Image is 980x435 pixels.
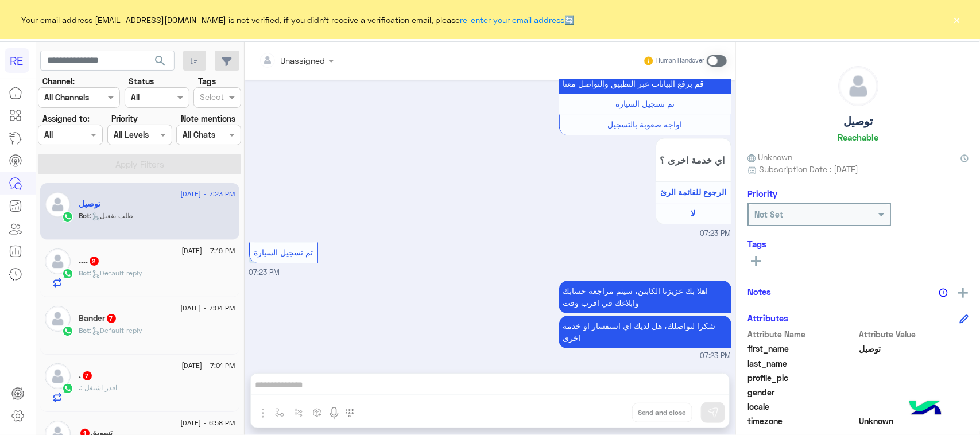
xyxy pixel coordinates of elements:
span: [DATE] - 7:01 PM [181,360,235,371]
label: Channel: [42,75,75,87]
span: [DATE] - 6:58 PM [180,418,235,428]
h6: Notes [747,286,771,297]
h5: .... [79,256,100,266]
span: null [859,386,969,398]
img: defaultAdmin.png [45,192,71,218]
span: Bot [79,269,90,277]
span: search [153,54,167,68]
span: : طلب تفعيل [90,211,134,220]
div: Select [198,91,224,106]
span: لا [691,208,696,218]
label: Tags [198,75,216,87]
h5: توصيل [843,115,873,128]
h5: Bander [79,313,117,323]
h6: Reachable [838,132,878,142]
button: Apply Filters [38,154,241,174]
label: Note mentions [181,112,235,125]
h5: توصيل [79,199,101,209]
span: 07:23 PM [249,268,280,277]
span: 2 [90,257,99,266]
button: × [951,14,963,25]
span: last_name [747,358,857,370]
span: Bot [79,326,90,335]
img: hulul-logo.png [905,389,946,429]
img: WhatsApp [62,383,73,394]
span: 7 [83,371,92,380]
img: notes [939,288,948,297]
span: Attribute Name [747,328,857,340]
div: RE [5,48,29,73]
span: اقدر اشتغل [81,383,118,392]
span: Attribute Value [859,328,969,340]
span: gender [747,386,857,398]
img: defaultAdmin.png [45,306,71,332]
span: تم تسجيل السيارة [615,99,675,108]
img: defaultAdmin.png [45,363,71,389]
span: null [859,401,969,413]
a: re-enter your email address [460,15,565,25]
span: اي خدمة اخرى ؟ [660,154,727,165]
h5: . [79,371,93,380]
label: Priority [111,112,138,125]
button: search [146,51,175,75]
span: تم تسجيل السيارة [254,247,313,257]
img: add [958,288,968,298]
span: Unknown [747,151,792,163]
span: timezone [747,415,857,427]
h6: Priority [747,188,777,199]
span: : Default reply [90,326,143,335]
span: [DATE] - 7:19 PM [181,246,235,256]
h6: Tags [747,239,969,249]
img: WhatsApp [62,325,73,337]
p: 21/8/2025, 7:23 PM [559,281,731,313]
span: . [79,383,81,392]
span: توصيل [859,343,969,355]
span: Bot [79,211,90,220]
span: 07:23 PM [700,228,731,239]
span: اواجه صعوبة بالتسجيل [608,119,683,129]
small: Human Handover [656,56,704,65]
img: defaultAdmin.png [839,67,878,106]
span: : Default reply [90,269,143,277]
span: 07:23 PM [700,351,731,362]
span: [DATE] - 7:23 PM [180,189,235,199]
label: Assigned to: [42,112,90,125]
h6: Attributes [747,313,788,323]
button: Send and close [632,403,692,422]
span: Your email address [EMAIL_ADDRESS][DOMAIN_NAME] is not verified, if you didn't receive a verifica... [22,14,575,26]
span: Subscription Date : [DATE] [759,163,858,175]
span: Unknown [859,415,969,427]
span: 7 [107,314,116,323]
img: WhatsApp [62,268,73,279]
span: [DATE] - 7:04 PM [180,303,235,313]
img: defaultAdmin.png [45,248,71,274]
p: 21/8/2025, 7:23 PM [559,316,731,348]
label: Status [129,75,154,87]
img: WhatsApp [62,211,73,223]
span: locale [747,401,857,413]
span: profile_pic [747,372,857,384]
span: الرجوع للقائمة الرئ [660,187,726,197]
span: first_name [747,343,857,355]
